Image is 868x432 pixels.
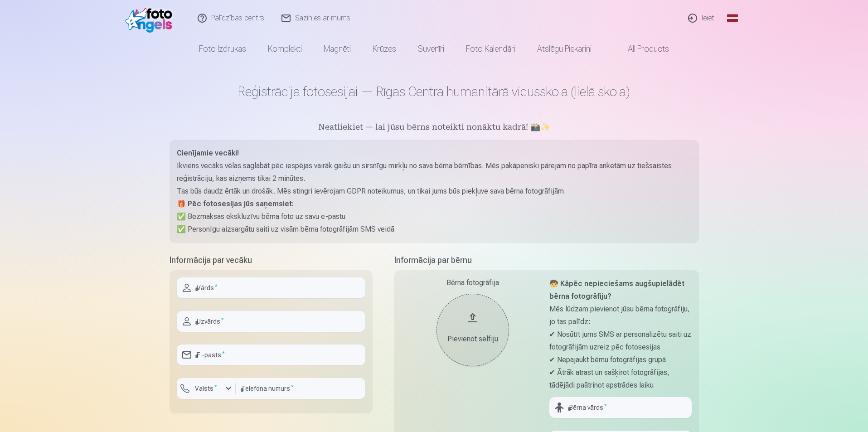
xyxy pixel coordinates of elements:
[177,199,294,208] strong: 🎁 Pēc fotosesijas jūs saņemsiet:
[257,36,313,62] a: Komplekti
[402,277,544,288] div: Bērna fotogrāfija
[177,160,692,185] p: Ikviens vecāks vēlas saglabāt pēc iespējas vairāk gaišu un sirsnīgu mirkļu no sava bērna bērnības...
[177,149,239,157] strong: Cienījamie vecāki!
[446,334,500,345] div: Pievienot selfiju
[549,354,692,366] p: ✔ Nepajaukt bērnu fotogrāfijas grupā
[177,185,692,198] p: Tas būs daudz ērtāk un drošāk. Mēs stingri ievērojam GDPR noteikumus, un tikai jums būs piekļuve ...
[177,210,692,223] p: ✅ Bezmaksas ekskluzīvu bērna foto uz savu e-pastu
[407,36,455,62] a: Suvenīri
[549,366,692,392] p: ✔ Ātrāk atrast un sašķirot fotogrāfijas, tādējādi paātrinot apstrādes laiku
[549,303,692,328] p: Mēs lūdzam pievienot jūsu bērna fotogrāfiju, jo tas palīdz:
[313,36,362,62] a: Magnēti
[455,36,526,62] a: Foto kalendāri
[170,121,699,134] h5: Neatliekiet — lai jūsu bērns noteikti nonāktu kadrā! 📸✨
[549,279,684,301] strong: 🧒 Kāpēc nepieciešams augšupielādēt bērna fotogrāfiju?
[362,36,407,62] a: Krūzes
[170,83,699,100] h1: Reģistrācija fotosesijai — Rīgas Centra humanitārā vidusskola (lielā skola)
[526,36,602,62] a: Atslēgu piekariņi
[170,254,373,267] h5: Informācija par vecāku
[394,254,699,267] h5: Informācija par bērnu
[125,4,177,33] img: /fa1
[549,328,692,354] p: ✔ Nosūtīt jums SMS ar personalizētu saiti uz fotogrāfijām uzreiz pēc fotosesijas
[177,223,692,236] p: ✅ Personīgu aizsargātu saiti uz visām bērna fotogrāfijām SMS veidā
[191,384,221,393] label: Valsts
[436,294,509,366] button: Pievienot selfiju
[177,378,236,399] button: Valsts*
[602,36,680,62] a: All products
[188,36,257,62] a: Foto izdrukas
